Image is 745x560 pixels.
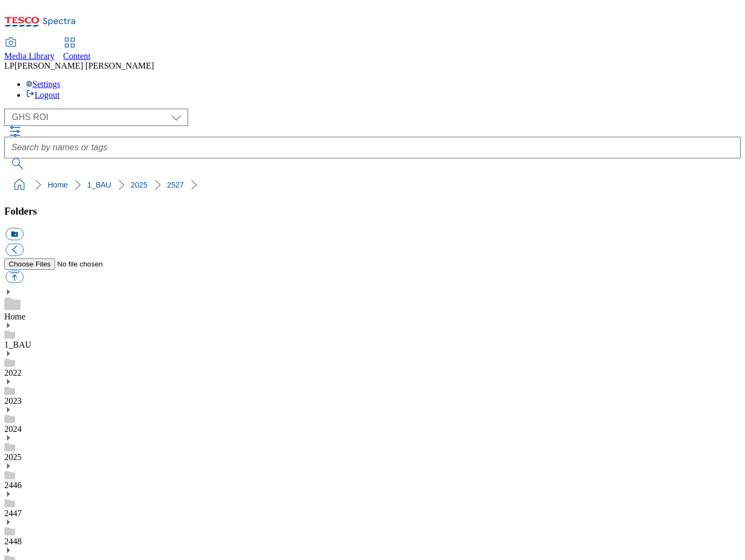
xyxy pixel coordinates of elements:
a: 2022 [4,368,22,377]
a: 2527 [167,181,184,189]
nav: breadcrumb [4,175,741,195]
a: 1_BAU [87,181,111,189]
a: 2447 [4,509,22,518]
a: 2023 [4,396,22,405]
span: [PERSON_NAME] [PERSON_NAME] [15,61,154,70]
a: 1_BAU [4,340,31,349]
a: Home [48,181,68,189]
a: 2025 [131,181,148,189]
a: Logout [26,90,59,99]
a: Content [63,38,91,61]
a: Media Library [4,38,55,61]
h3: Folders [4,205,741,217]
a: Home [4,312,25,321]
a: 2025 [4,452,22,462]
span: LP [4,61,15,70]
span: Content [63,51,91,61]
input: Search by names or tags [4,137,741,158]
a: 2024 [4,424,22,434]
a: home [11,176,28,194]
a: 2446 [4,481,22,490]
a: Settings [26,79,61,89]
a: 2448 [4,537,22,546]
span: Media Library [4,51,55,61]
